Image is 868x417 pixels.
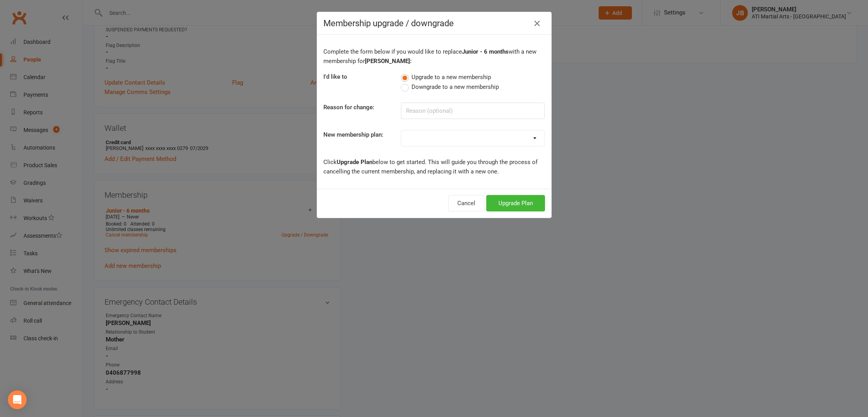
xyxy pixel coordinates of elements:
[486,195,545,211] button: Upgrade Plan
[411,82,499,90] span: Downgrade to a new membership
[8,390,27,409] div: Open Intercom Messenger
[462,48,509,55] b: Junior - 6 months
[411,72,491,81] span: Upgrade to a new membership
[531,17,543,30] button: Close
[323,157,545,176] p: Click below to get started. This will guide you through the process of cancelling the current mem...
[323,72,347,81] label: I'd like to
[323,18,545,28] h4: Membership upgrade / downgrade
[323,103,374,112] label: Reason for change:
[323,130,383,139] label: New membership plan:
[365,58,411,65] b: [PERSON_NAME]:
[448,195,484,211] button: Cancel
[323,47,545,66] p: Complete the form below if you would like to replace with a new membership for
[337,159,372,166] b: Upgrade Plan
[401,103,545,119] input: Reason (optional)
